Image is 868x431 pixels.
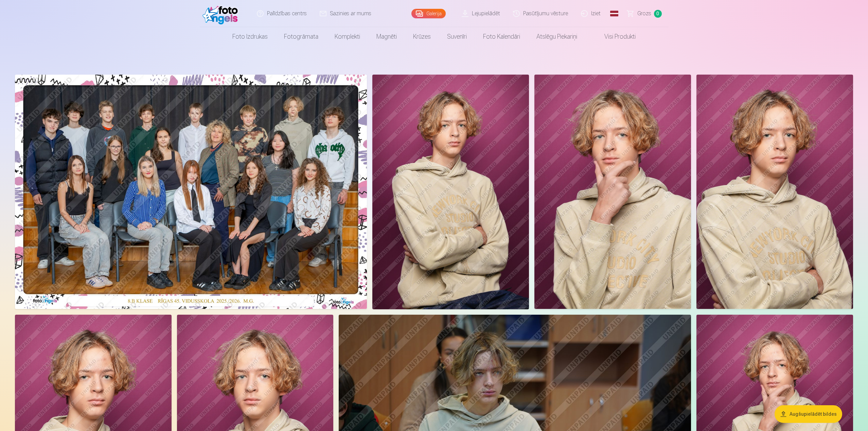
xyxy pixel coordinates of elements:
[528,27,585,46] a: Atslēgu piekariņi
[276,27,326,46] a: Fotogrāmata
[654,10,662,18] span: 0
[411,9,446,18] a: Galerija
[224,27,276,46] a: Foto izdrukas
[405,27,439,46] a: Krūzes
[585,27,644,46] a: Visi produkti
[637,9,651,18] span: Grozs
[326,27,368,46] a: Komplekti
[368,27,405,46] a: Magnēti
[775,405,842,423] button: Augšupielādēt bildes
[202,3,242,24] img: /fa1
[475,27,528,46] a: Foto kalendāri
[439,27,475,46] a: Suvenīri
